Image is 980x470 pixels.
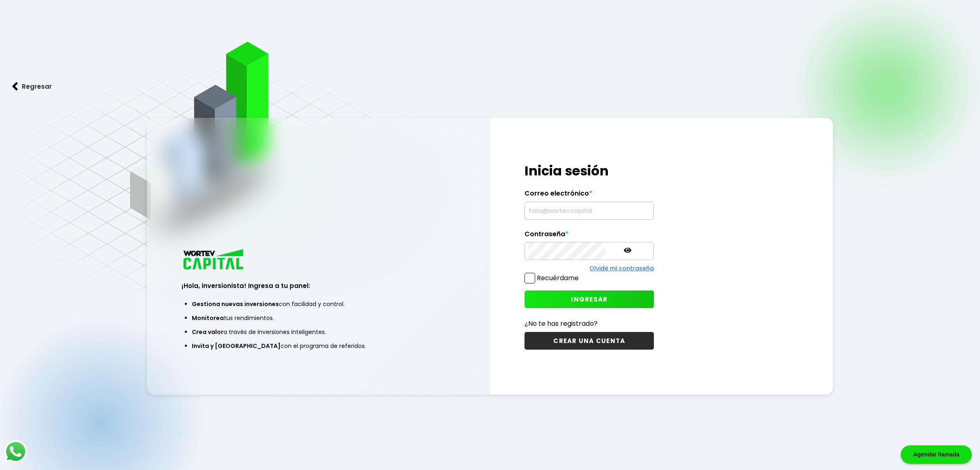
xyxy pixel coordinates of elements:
[4,440,27,463] img: logos_whatsapp-icon.242b2217.svg
[192,325,445,339] li: a través de inversiones inteligentes.
[589,264,654,272] a: Olvidé mi contraseña
[525,318,654,329] p: ¿No te has registrado?
[525,318,654,350] a: ¿No te has registrado?CREAR UNA CUENTA
[192,297,445,311] li: con facilidad y control.
[182,248,246,272] img: logo_wortev_capital
[192,342,281,350] span: Invita y [GEOGRAPHIC_DATA]
[571,295,607,304] span: INGRESAR
[525,332,654,350] button: CREAR UNA CUENTA
[192,311,445,325] li: tus rendimientos.
[525,290,654,308] button: INGRESAR
[192,339,445,353] li: con el programa de referidos.
[182,281,455,290] h3: ¡Hola, inversionista! Ingresa a tu panel:
[901,445,972,464] div: Agendar llamada
[528,202,650,219] input: hola@wortev.capital
[525,230,654,242] label: Contraseña
[192,328,223,336] span: Crea valor
[525,161,654,181] h1: Inicia sesión
[192,300,279,308] span: Gestiona nuevas inversiones
[12,82,18,91] img: flecha izquierda
[537,273,579,283] label: Recuérdame
[525,189,654,202] label: Correo electrónico
[192,314,224,322] span: Monitorea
